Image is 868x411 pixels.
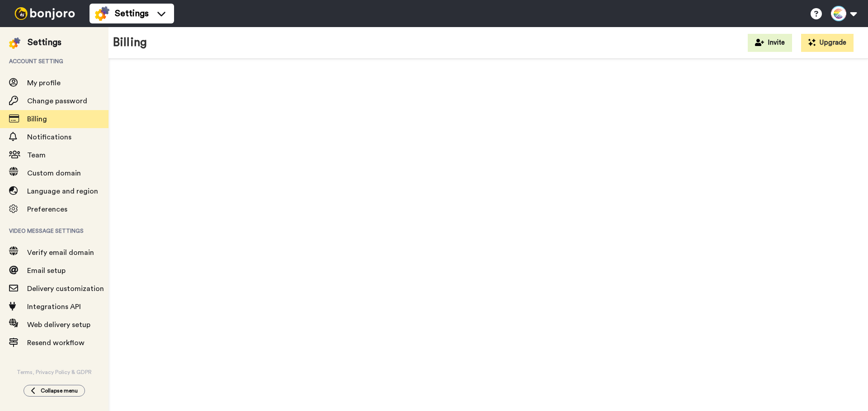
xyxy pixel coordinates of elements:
button: Upgrade [801,34,854,52]
span: My profile [27,79,61,87]
span: Email setup [27,267,66,274]
span: Delivery customization [27,285,104,292]
span: Billing [27,115,47,123]
div: Settings [28,36,61,49]
span: Integrations API [27,303,81,310]
span: Settings [115,7,149,20]
span: Notifications [27,134,71,141]
span: Team [27,152,46,159]
img: settings-colored.svg [95,6,109,21]
img: settings-colored.svg [9,37,20,49]
span: Resend workflow [27,339,85,346]
h1: Billing [113,36,147,49]
span: Collapse menu [41,387,78,394]
img: bj-logo-header-white.svg [11,7,79,20]
span: Verify email domain [27,249,94,256]
span: Language and region [27,188,98,195]
span: Preferences [27,206,67,213]
span: Change password [27,97,87,105]
button: Collapse menu [24,385,85,397]
span: Custom domain [27,170,81,177]
span: Web delivery setup [27,321,90,328]
button: Invite [748,34,792,52]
